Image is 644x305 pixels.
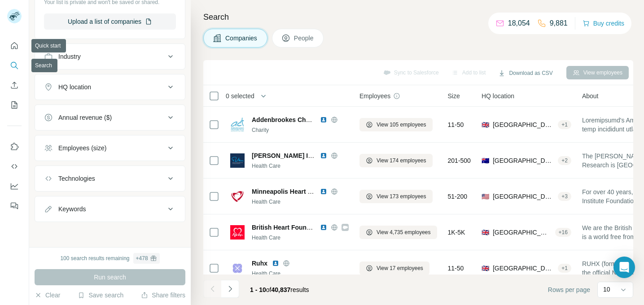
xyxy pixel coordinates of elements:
span: 🇬🇧 [482,264,489,273]
button: View 174 employees [359,154,433,167]
span: Ruhx [252,259,267,268]
span: [GEOGRAPHIC_DATA], [US_STATE] [493,192,554,201]
button: Quick start [7,38,22,54]
p: 18,054 [508,18,530,29]
span: About [582,91,599,100]
img: Logo of Minneapolis Heart Institute Foundation [230,189,245,204]
span: Addenbrookes Charitable Trust [252,116,345,123]
button: Technologies [35,168,185,189]
span: 51-200 [448,192,468,201]
div: + 1 [558,264,571,272]
span: 11-50 [448,264,464,273]
span: View 105 employees [377,121,426,129]
button: Save search [78,291,123,300]
p: 9,881 [550,18,568,29]
div: Open Intercom Messenger [613,257,635,278]
span: results [250,286,309,293]
span: Companies [225,34,258,43]
span: Minneapolis Heart Institute Foundation [252,188,368,195]
span: 40,837 [272,286,291,293]
span: [GEOGRAPHIC_DATA], [GEOGRAPHIC_DATA] and [GEOGRAPHIC_DATA], [GEOGRAPHIC_DATA] [493,264,554,273]
div: Technologies [58,174,95,183]
span: 0 selected [226,91,254,100]
div: 100 search results remaining [60,253,159,264]
button: HQ location [35,76,185,98]
span: View 17 employees [377,264,423,272]
img: LinkedIn logo [320,224,327,231]
button: Upload a list of companies [44,13,176,30]
img: LinkedIn logo [320,152,327,159]
button: View 105 employees [359,118,433,131]
img: Logo of Addenbrookes Charitable Trust [230,118,245,132]
span: HQ location [482,91,514,100]
div: + 2 [558,157,571,165]
img: LinkedIn logo [320,188,327,195]
span: 1 - 10 [250,286,266,293]
button: View 173 employees [359,190,433,203]
img: Logo of Harry Perkins Institute of Medical Research [230,153,245,168]
span: [GEOGRAPHIC_DATA], [GEOGRAPHIC_DATA], [GEOGRAPHIC_DATA] [493,228,552,237]
img: LinkedIn logo [272,260,279,267]
div: + 3 [558,192,571,200]
span: 201-500 [448,156,471,165]
span: British Heart Foundation [252,224,325,231]
button: Use Surfe API [7,158,22,174]
span: View 174 employees [377,157,426,165]
div: HQ location [58,83,91,91]
div: + 1 [558,121,571,129]
div: Health Care [252,162,349,170]
span: [PERSON_NAME] Institute of Medical Research [252,152,393,159]
span: View 4,735 employees [377,228,431,236]
button: Employees (size) [35,137,185,159]
img: Logo of British Heart Foundation [230,225,245,240]
span: [GEOGRAPHIC_DATA], [GEOGRAPHIC_DATA] [493,156,554,165]
button: Download as CSV [492,66,559,80]
div: Health Care [252,198,349,206]
p: 10 [603,285,610,294]
span: 🇬🇧 [482,228,489,237]
img: Logo of Ruhx [230,261,245,275]
span: 🇺🇸 [482,192,489,201]
button: Buy credits [583,17,624,30]
button: My lists [7,97,22,113]
h4: Search [203,11,633,23]
div: Employees (size) [58,144,106,152]
button: Feedback [7,198,22,214]
button: Industry [35,46,185,67]
div: + 478 [136,254,148,262]
button: Annual revenue ($) [35,107,185,128]
span: of [266,286,272,293]
span: Size [448,91,460,100]
span: Rows per page [548,285,590,294]
button: Keywords [35,198,185,220]
span: [GEOGRAPHIC_DATA], [GEOGRAPHIC_DATA], [GEOGRAPHIC_DATA] [493,120,554,129]
img: Avatar [7,9,22,23]
button: Clear [35,291,60,300]
img: LinkedIn logo [320,116,327,123]
span: 🇦🇺 [482,156,489,165]
div: Charity [252,126,349,134]
button: Navigate to next page [221,280,239,298]
span: 11-50 [448,120,464,129]
span: View 173 employees [377,192,426,200]
span: 1K-5K [448,228,465,237]
div: Annual revenue ($) [58,113,112,122]
button: Search [7,57,22,74]
button: Dashboard [7,178,22,194]
div: + 16 [555,228,571,236]
button: View 17 employees [359,261,429,275]
div: Industry [58,52,81,61]
span: People [294,34,315,43]
div: Health Care [252,270,349,278]
span: Employees [359,91,390,100]
button: Use Surfe on LinkedIn [7,139,22,155]
div: Health Care [252,234,349,242]
span: 🇬🇧 [482,120,489,129]
div: Keywords [58,205,86,213]
button: Share filters [141,291,185,300]
button: View 4,735 employees [359,226,437,239]
button: Enrich CSV [7,77,22,93]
